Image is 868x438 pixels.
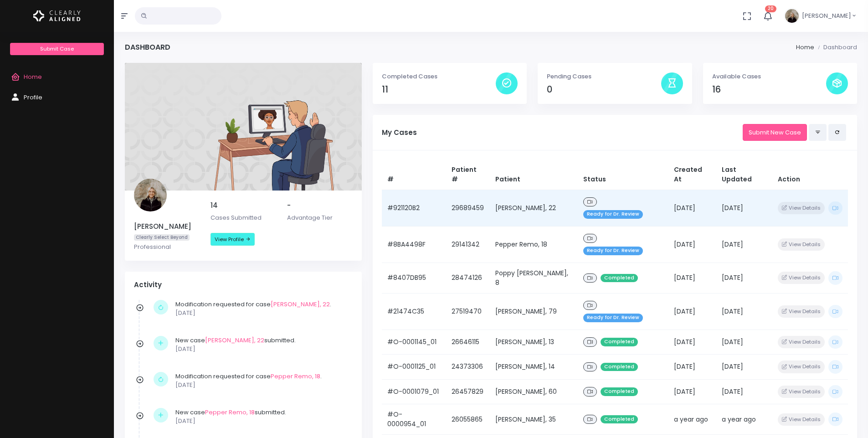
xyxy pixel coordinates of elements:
td: [DATE] [716,379,772,404]
h4: 0 [547,84,661,95]
td: 24373306 [446,355,490,379]
th: Created At [668,160,716,190]
td: [DATE] [716,293,772,330]
p: Advantage Tier [287,213,353,222]
div: New case submitted. [175,336,348,354]
td: 28474126 [446,263,490,293]
span: Completed [601,387,638,396]
button: View Details [778,361,825,373]
td: 26055865 [446,404,490,435]
li: Dashboard [814,43,857,52]
a: View Profile [211,233,255,246]
h4: Activity [134,281,353,289]
h5: 14 [211,201,276,210]
th: Patient [490,160,578,190]
h5: - [287,201,353,210]
p: Cases Submitted [211,213,276,222]
td: [DATE] [668,355,716,379]
div: New case submitted. [175,408,348,426]
span: Home [24,72,42,81]
th: Patient # [446,160,490,190]
td: 26646115 [446,330,490,354]
td: 27519470 [446,293,490,330]
td: #8BA4498F [382,226,446,263]
span: Ready for Dr. Review [583,247,643,255]
h5: [PERSON_NAME] [134,222,200,231]
button: View Details [778,386,825,398]
td: [PERSON_NAME], 79 [490,293,578,330]
a: Pepper Remo, 18 [271,372,320,381]
td: [DATE] [668,263,716,293]
a: Pepper Remo, 18 [205,408,255,417]
span: Completed [601,338,638,346]
td: [DATE] [668,330,716,354]
button: View Details [778,413,825,426]
td: #921120B2 [382,190,446,226]
td: #21474C35 [382,293,446,330]
th: Action [772,160,848,190]
td: Pepper Remo, 18 [490,226,578,263]
span: 20 [765,5,776,12]
td: #8407DB95 [382,263,446,293]
a: Submit New Case [743,124,807,141]
td: [PERSON_NAME], 22 [490,190,578,226]
td: 26457829 [446,379,490,404]
td: a year ago [668,404,716,435]
button: View Details [778,272,825,284]
h5: My Cases [382,129,743,137]
span: [PERSON_NAME] [802,11,851,21]
td: a year ago [716,404,772,435]
span: Completed [601,415,638,424]
button: View Details [778,238,825,251]
p: Available Cases [712,72,826,81]
p: Completed Cases [382,72,496,81]
div: Modification requested for case . [175,300,348,318]
td: 29689459 [446,190,490,226]
button: View Details [778,202,825,214]
td: #O-0001145_01 [382,330,446,354]
p: Pending Cases [547,72,661,81]
p: [DATE] [175,417,348,426]
td: #O-0001125_01 [382,355,446,379]
img: Logo Horizontal [33,6,81,26]
th: Status [578,160,668,190]
p: [DATE] [175,345,348,354]
td: [PERSON_NAME], 14 [490,355,578,379]
td: [DATE] [716,226,772,263]
th: # [382,160,446,190]
td: [PERSON_NAME], 60 [490,379,578,404]
p: Professional [134,242,200,252]
div: Modification requested for case . [175,372,348,390]
h4: 11 [382,84,496,95]
td: [DATE] [716,355,772,379]
td: [DATE] [668,379,716,404]
h4: Dashboard [125,43,170,52]
td: [DATE] [716,330,772,354]
td: [DATE] [668,226,716,263]
img: Header Avatar [784,8,800,24]
span: Clearly Select Beyond [134,234,190,241]
a: Submit Case [10,43,103,55]
button: View Details [778,305,825,318]
td: [DATE] [668,293,716,330]
span: Submit Case [40,45,74,52]
td: #O-0000954_01 [382,404,446,435]
td: Poppy [PERSON_NAME], 8 [490,263,578,293]
span: Profile [24,93,42,102]
h4: 16 [712,84,826,95]
span: Completed [601,274,638,283]
span: Completed [601,363,638,371]
td: [DATE] [716,190,772,226]
td: 29141342 [446,226,490,263]
li: Home [796,43,814,52]
td: #O-0001079_01 [382,379,446,404]
th: Last Updated [716,160,772,190]
td: [PERSON_NAME], 13 [490,330,578,354]
td: [DATE] [668,190,716,226]
td: [DATE] [716,263,772,293]
span: Ready for Dr. Review [583,314,643,322]
a: [PERSON_NAME], 22 [205,336,264,345]
a: [PERSON_NAME], 22 [271,300,330,309]
p: [DATE] [175,309,348,318]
